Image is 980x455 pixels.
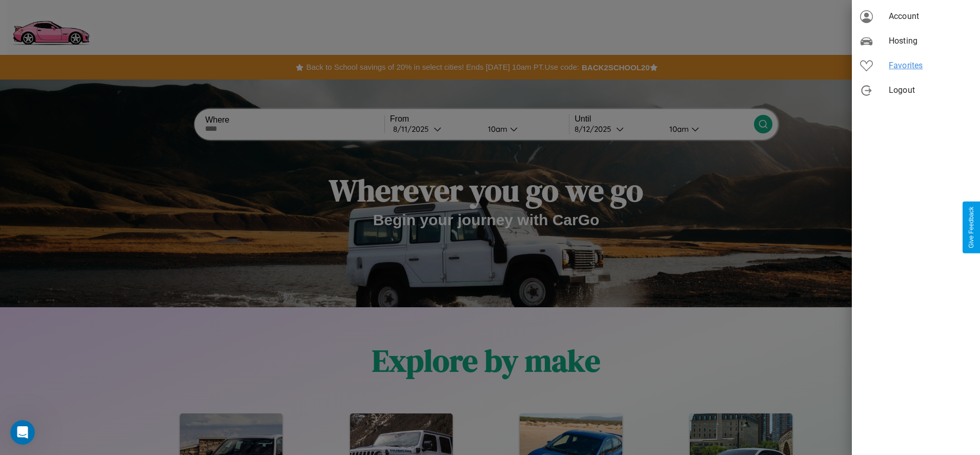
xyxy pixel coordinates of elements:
[852,4,980,29] div: Account
[968,207,975,248] div: Give Feedback
[889,10,972,23] span: Account
[889,35,972,47] span: Hosting
[889,60,972,72] span: Favorites
[852,78,980,103] div: Logout
[852,29,980,53] div: Hosting
[852,53,980,78] div: Favorites
[889,84,972,96] span: Logout
[10,420,35,445] iframe: Intercom live chat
